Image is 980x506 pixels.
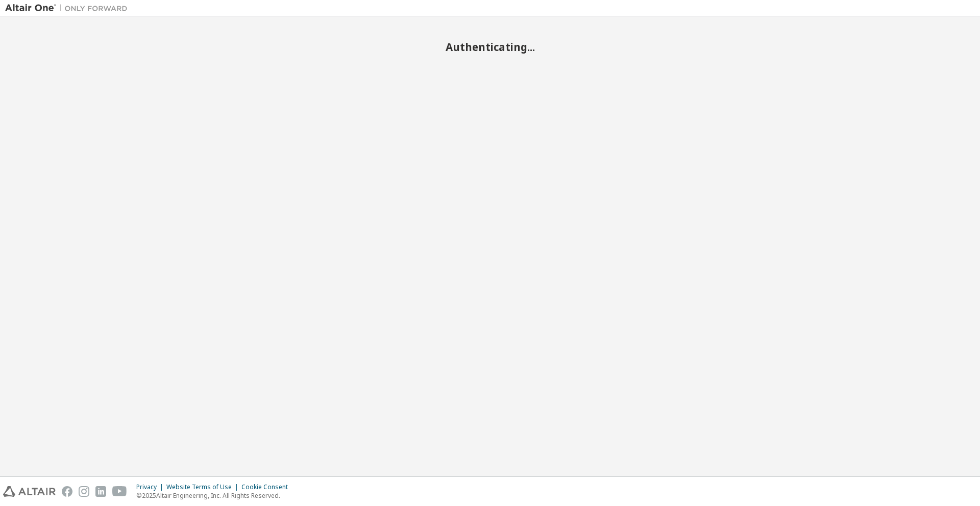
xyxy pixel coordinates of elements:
img: Altair One [5,3,133,13]
img: altair_logo.svg [3,486,56,497]
img: instagram.svg [79,486,89,497]
p: © 2025 Altair Engineering, Inc. All Rights Reserved. [136,491,294,500]
div: Cookie Consent [241,483,294,491]
img: facebook.svg [62,486,72,497]
div: Privacy [136,483,166,491]
img: youtube.svg [112,486,127,497]
img: linkedin.svg [95,486,106,497]
div: Website Terms of Use [166,483,241,491]
h2: Authenticating... [5,40,975,54]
